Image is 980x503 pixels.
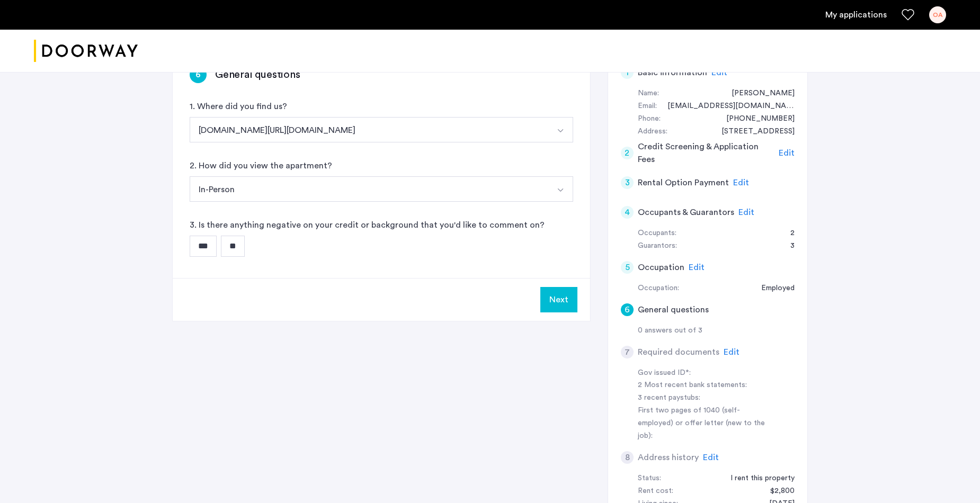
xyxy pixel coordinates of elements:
[638,346,719,358] h5: Required documents
[621,66,634,79] div: 1
[825,8,887,21] a: My application
[638,379,771,392] div: 2 Most recent bank statements:
[548,117,573,142] button: Select option
[638,176,729,189] h5: Rental Option Payment
[556,127,565,135] img: arrow
[190,100,287,113] label: 1. Where did you find us?
[657,100,795,113] div: diarevalos@gmail.com
[190,117,548,142] button: Select option
[638,282,679,295] div: Occupation:
[638,66,707,79] h5: Basic information
[689,263,705,272] span: Edit
[215,67,300,82] h3: General questions
[638,325,795,337] div: 0 answers out of 3
[540,287,577,312] button: Next
[621,176,634,189] div: 3
[733,178,749,187] span: Edit
[711,68,727,77] span: Edit
[721,87,795,100] div: Oscar Andres Diaz Vatgas
[751,282,795,295] div: Employed
[638,113,661,125] div: Phone:
[190,219,545,231] label: 3. Is there anything negative on your credit or background that you'd like to comment on?
[724,348,740,356] span: Edit
[638,472,661,485] div: Status:
[902,8,914,21] a: Favorites
[548,176,573,202] button: Select option
[190,159,332,172] label: 2. How did you view the apartment?
[621,346,634,358] div: 7
[621,451,634,464] div: 8
[716,113,795,125] div: +15622010743
[638,125,667,138] div: Address:
[929,6,946,23] div: OA
[34,31,138,71] a: Cazamio logo
[780,240,795,253] div: 3
[738,208,754,217] span: Edit
[638,100,657,113] div: Email:
[638,451,699,464] h5: Address history
[780,227,795,240] div: 2
[711,125,795,138] div: 5803 E. Mezzanine Way
[638,367,771,380] div: Gov issued ID*:
[638,87,659,100] div: Name:
[638,140,775,166] h5: Credit Screening & Application Fees
[703,453,719,462] span: Edit
[190,66,207,83] div: 6
[760,485,795,498] div: $2,800
[638,303,709,316] h5: General questions
[779,149,795,157] span: Edit
[621,147,634,159] div: 2
[638,405,771,443] div: First two pages of 1040 (self-employed) or offer letter (new to the job):
[638,240,677,253] div: Guarantors:
[638,206,734,219] h5: Occupants & Guarantors
[190,176,548,202] button: Select option
[621,303,634,316] div: 6
[34,31,138,71] img: logo
[638,261,684,274] h5: Occupation
[556,186,565,194] img: arrow
[621,206,634,219] div: 4
[720,472,795,485] div: I rent this property
[638,485,673,498] div: Rent cost:
[638,227,676,240] div: Occupants:
[638,392,771,405] div: 3 recent paystubs:
[621,261,634,274] div: 5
